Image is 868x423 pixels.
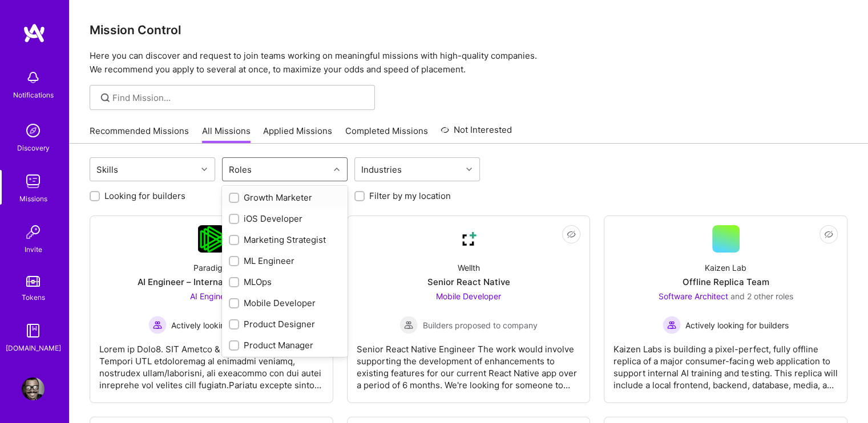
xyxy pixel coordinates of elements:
div: Discovery [17,142,50,154]
div: Offline Replica Team [683,276,769,288]
img: Builders proposed to company [399,316,418,334]
img: tokens [26,276,40,287]
div: Wellth [457,262,479,274]
div: Senior React Native Engineer The work would involve supporting the development of enhancements to... [357,334,581,391]
i: icon EyeClosed [567,230,576,239]
div: MLOps [229,276,341,288]
span: AI Engineer [190,291,232,301]
img: logo [23,23,46,43]
div: iOS Developer [229,213,341,225]
i: icon SearchGrey [99,91,112,104]
span: Builders proposed to company [422,319,537,331]
a: Not Interested [441,123,512,144]
a: Company LogoParadigmAI Engineer – Internal LLM AssistantAI Engineer Actively looking for builders... [99,225,324,393]
div: Senior React Native [427,276,510,288]
div: Notifications [13,89,54,101]
div: Paradigm [193,262,229,274]
p: Here you can discover and request to join teams working on meaningful missions with high-quality ... [90,49,847,76]
div: Kaizen Labs is building a pixel-perfect, fully offline replica of a major consumer-facing web app... [613,334,838,391]
img: guide book [22,319,45,342]
img: discovery [22,119,45,142]
span: Actively looking for builders [685,319,789,331]
div: Invite [25,243,42,255]
div: Roles [226,161,255,178]
img: bell [22,66,45,89]
a: Applied Missions [263,125,332,144]
img: User Avatar [22,377,45,400]
img: Actively looking for builders [663,316,681,334]
div: Product Designer [229,318,341,330]
a: User Avatar [19,377,47,400]
div: Product Manager [229,339,341,351]
div: Skills [94,161,121,178]
a: Completed Missions [345,125,428,144]
div: ML Engineer [229,255,341,267]
div: Industries [358,161,405,178]
div: Tokens [22,291,45,303]
img: Company Logo [455,225,482,253]
span: Software Architect [659,291,728,301]
img: teamwork [22,170,45,193]
a: Company LogoWellthSenior React NativeMobile Developer Builders proposed to companyBuilders propos... [357,225,581,393]
img: Actively looking for builders [148,316,167,334]
div: Growth Marketer [229,192,341,204]
span: Actively looking for builders [171,319,274,331]
i: icon EyeClosed [824,230,833,239]
div: Kaizen Lab [705,262,746,274]
i: icon Chevron [466,166,472,172]
a: Recommended Missions [90,125,189,144]
h3: Mission Control [90,23,847,37]
label: Looking for builders [104,190,185,202]
div: Lorem ip Dolo8. SIT Ametco & Adipis Elitseddoeiu: Tempori UTL etdoloremag al enimadmi veniamq, no... [99,334,324,391]
div: AI Engineer – Internal LLM Assistant [138,276,285,288]
img: Company Logo [198,225,225,253]
a: Kaizen LabOffline Replica TeamSoftware Architect and 2 other rolesActively looking for buildersAc... [613,225,838,393]
i: icon Chevron [334,166,340,172]
a: All Missions [202,125,251,144]
div: Marketing Strategist [229,234,341,246]
input: Find Mission... [112,92,366,104]
div: Missions [19,193,47,205]
div: Mobile Developer [229,297,341,309]
label: Filter by my location [369,190,451,202]
span: Mobile Developer [436,291,501,301]
span: and 2 other roles [730,291,793,301]
div: [DOMAIN_NAME] [6,342,61,354]
i: icon Chevron [201,166,207,172]
img: Invite [22,221,45,243]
